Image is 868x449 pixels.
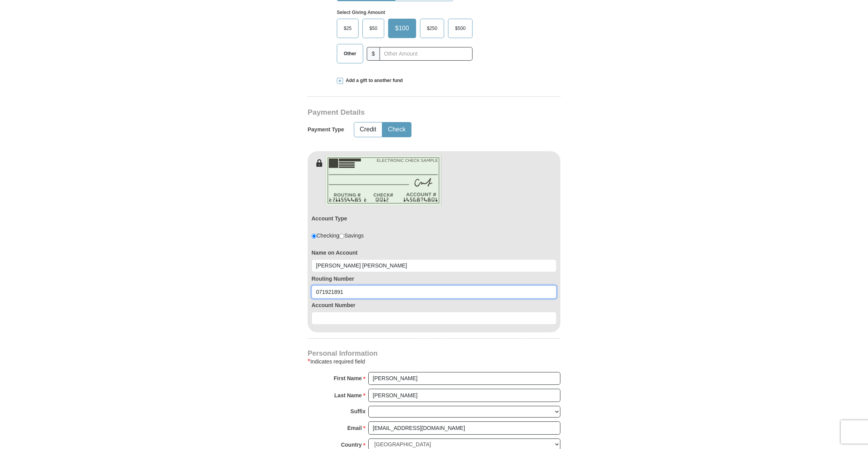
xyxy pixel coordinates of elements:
[423,23,441,34] span: $250
[311,249,556,257] label: Name on Account
[347,423,362,433] strong: Email
[308,357,560,366] div: Indicates required field
[350,406,366,417] strong: Suffix
[308,126,344,133] h5: Payment Type
[308,350,560,356] h4: Personal Information
[340,23,355,34] span: $25
[343,77,403,84] span: Add a gift to another fund
[340,48,360,59] span: Other
[311,215,347,222] label: Account Type
[451,23,469,34] span: $500
[383,122,411,137] button: Check
[334,390,362,401] strong: Last Name
[311,301,556,309] label: Account Number
[354,122,382,137] button: Credit
[308,108,506,117] h3: Payment Details
[366,23,381,34] span: $50
[380,47,472,61] input: Other Amount
[391,23,413,34] span: $100
[337,10,385,15] strong: Select Giving Amount
[334,373,362,384] strong: First Name
[325,155,442,206] img: check-en.png
[311,275,556,283] label: Routing Number
[367,47,380,61] span: $
[311,232,364,239] div: Checking Savings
